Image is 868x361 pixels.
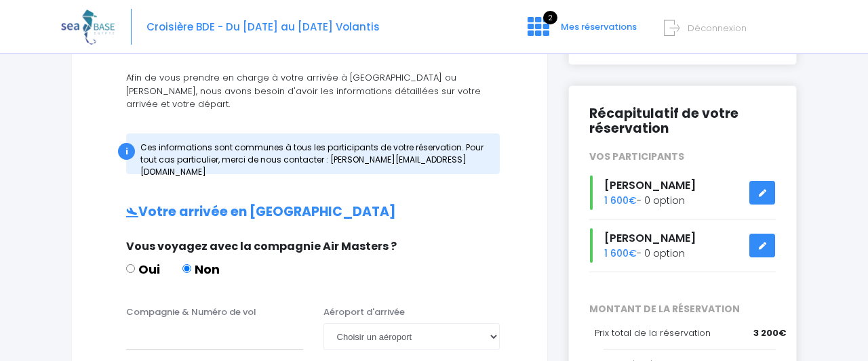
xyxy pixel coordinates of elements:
a: 2 Mes réservations [517,25,645,38]
input: Non [182,264,191,273]
span: 1 600€ [604,194,637,207]
span: Vous voyagez avec la compagnie Air Masters ? [126,238,397,254]
span: Prix total de la réservation [595,326,711,339]
span: Mes réservations [561,20,637,33]
div: - 0 option [579,175,786,210]
div: VOS PARTICIPANTS [579,150,786,164]
span: Déconnexion [688,22,747,35]
span: 2 [543,11,557,24]
label: Aéroport d'arrivée [323,305,405,319]
label: Non [182,260,220,278]
span: MONTANT DE LA RÉSERVATION [579,302,786,316]
h2: Votre arrivée en [GEOGRAPHIC_DATA] [99,205,520,220]
div: - 0 option [579,228,786,263]
span: 3 200€ [753,326,786,340]
label: Compagnie & Numéro de vol [126,305,256,319]
label: Oui [126,260,160,278]
span: 1 600€ [604,247,637,260]
span: [PERSON_NAME] [604,177,696,193]
p: Afin de vous prendre en charge à votre arrivée à [GEOGRAPHIC_DATA] ou [PERSON_NAME], nous avons b... [99,71,520,111]
span: [PERSON_NAME] [604,230,696,246]
span: Croisière BDE - Du [DATE] au [DATE] Volantis [146,20,380,34]
h2: Récapitulatif de votre réservation [589,106,776,137]
div: Ces informations sont communes à tous les participants de votre réservation. Pour tout cas partic... [126,133,500,174]
div: i [118,143,135,160]
input: Oui [126,264,135,273]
